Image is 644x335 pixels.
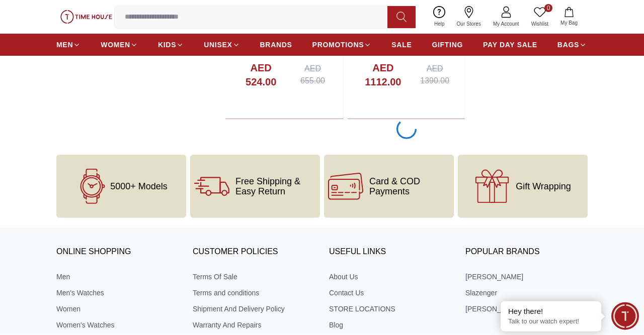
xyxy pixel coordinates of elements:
[430,20,449,28] span: Help
[260,36,292,54] a: BRANDS
[312,36,372,54] a: PROMOTIONS
[158,36,184,54] a: KIDS
[204,40,232,50] span: UNISEX
[56,272,179,282] a: Men
[312,40,364,50] span: PROMOTIONS
[554,5,584,29] button: My Bag
[158,40,176,50] span: KIDS
[611,302,639,330] div: Chat Widget
[193,245,315,260] h3: CUSTOMER POLICIES
[527,20,552,28] span: Wishlist
[204,36,239,54] a: UNISEX
[292,63,333,87] div: AED 655.00
[193,272,315,282] a: Terms Of Sale
[56,40,73,50] span: MEN
[235,176,316,196] span: Free Shipping & Easy Return
[56,320,179,330] a: Women's Watches
[56,304,179,314] a: Women
[56,36,80,54] a: MEN
[557,36,587,54] a: BAGS
[329,320,451,330] a: Blog
[193,320,315,330] a: Warranty And Repairs
[465,304,588,314] a: [PERSON_NAME]
[465,245,588,260] h3: Popular Brands
[557,40,579,50] span: BAGS
[453,20,485,28] span: Our Stores
[193,304,315,314] a: Shipment And Delivery Policy
[260,40,292,50] span: BRANDS
[516,181,571,191] span: Gift Wrapping
[451,4,487,30] a: Our Stores
[483,36,537,54] a: PAY DAY SALE
[556,19,582,27] span: My Bag
[428,4,451,30] a: Help
[329,288,451,298] a: Contact Us
[432,40,463,50] span: GIFTING
[508,306,594,316] div: Hey there!
[415,63,455,87] div: AED 1390.00
[358,61,409,89] h4: AED 1112.00
[432,36,463,54] a: GIFTING
[110,181,168,191] span: 5000+ Models
[465,288,588,298] a: Slazenger
[525,4,554,30] a: 0Wishlist
[101,40,130,50] span: WOMEN
[56,245,179,260] h3: ONLINE SHOPPING
[329,245,451,260] h3: USEFUL LINKS
[193,288,315,298] a: Terms and conditions
[101,36,138,54] a: WOMEN
[60,10,112,23] img: ...
[56,288,179,298] a: Men's Watches
[544,4,552,12] span: 0
[508,317,594,326] p: Talk to our watch expert!
[391,36,412,54] a: SALE
[483,40,537,50] span: PAY DAY SALE
[329,272,451,282] a: About Us
[489,20,523,28] span: My Account
[329,304,451,314] a: STORE LOCATIONS
[235,61,286,89] h4: AED 524.00
[391,40,412,50] span: SALE
[369,176,450,196] span: Card & COD Payments
[465,272,588,282] a: [PERSON_NAME]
